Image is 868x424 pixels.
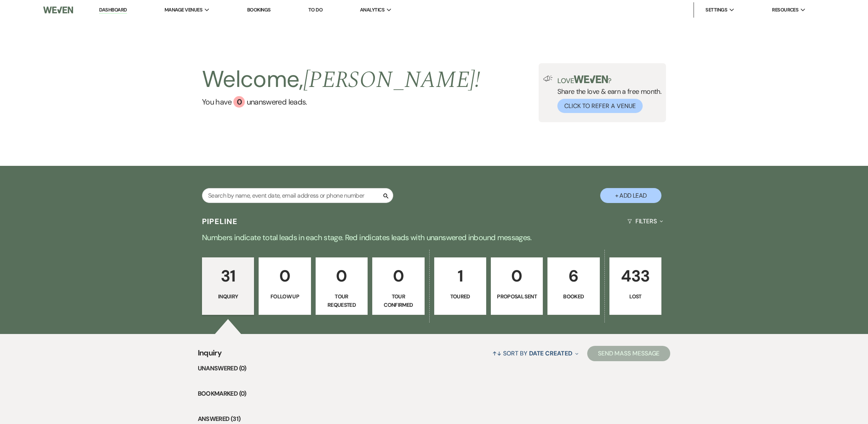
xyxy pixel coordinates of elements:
a: 0Tour Confirmed [372,257,424,315]
span: Settings [705,6,727,14]
span: ↑↓ [492,349,502,357]
h3: Pipeline [202,216,238,227]
h2: Welcome, [202,63,480,96]
p: Tour Confirmed [377,292,419,309]
p: 0 [264,263,306,289]
p: Love ? [557,75,661,84]
span: Analytics [360,6,384,14]
button: + Add Lead [600,188,661,203]
p: Tour Requested [321,292,363,309]
a: 0Tour Requested [316,257,368,315]
p: Toured [439,292,481,301]
p: Inquiry [207,292,249,301]
a: 0Proposal Sent [491,257,543,315]
p: 433 [614,263,656,289]
a: To Do [308,7,322,13]
a: 1Toured [434,257,486,315]
span: Date Created [529,349,572,357]
img: Weven Logo [43,2,73,18]
a: 31Inquiry [202,257,254,315]
li: Unanswered (0) [198,363,671,373]
button: Filters [624,211,666,231]
p: 0 [496,263,538,289]
p: Proposal Sent [496,292,538,301]
span: Inquiry [198,347,222,363]
span: [PERSON_NAME] ! [303,62,480,98]
a: 433Lost [609,257,661,315]
p: 6 [552,263,594,289]
a: Bookings [247,7,271,13]
p: 31 [207,263,249,289]
button: Click to Refer a Venue [557,99,643,113]
li: Bookmarked (0) [198,389,671,399]
div: Share the love & earn a free month. [553,75,661,113]
p: 1 [439,263,481,289]
p: Follow Up [264,292,306,301]
a: 6Booked [547,257,599,315]
span: Manage Venues [164,6,202,14]
p: Booked [552,292,594,301]
a: Dashboard [99,7,127,14]
div: 0 [233,96,245,108]
p: 0 [321,263,363,289]
img: loud-speaker-illustration.svg [543,75,553,82]
button: Sort By Date Created [489,343,581,363]
a: You have 0 unanswered leads. [202,96,480,108]
li: Answered (31) [198,414,671,424]
span: Resources [772,6,798,14]
p: Numbers indicate total leads in each stage. Red indicates leads with unanswered inbound messages. [159,231,710,244]
button: Send Mass Message [587,346,671,361]
input: Search by name, event date, email address or phone number [202,188,393,203]
a: 0Follow Up [259,257,311,315]
p: Lost [614,292,656,301]
img: weven-logo-green.svg [574,75,608,83]
p: 0 [377,263,419,289]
